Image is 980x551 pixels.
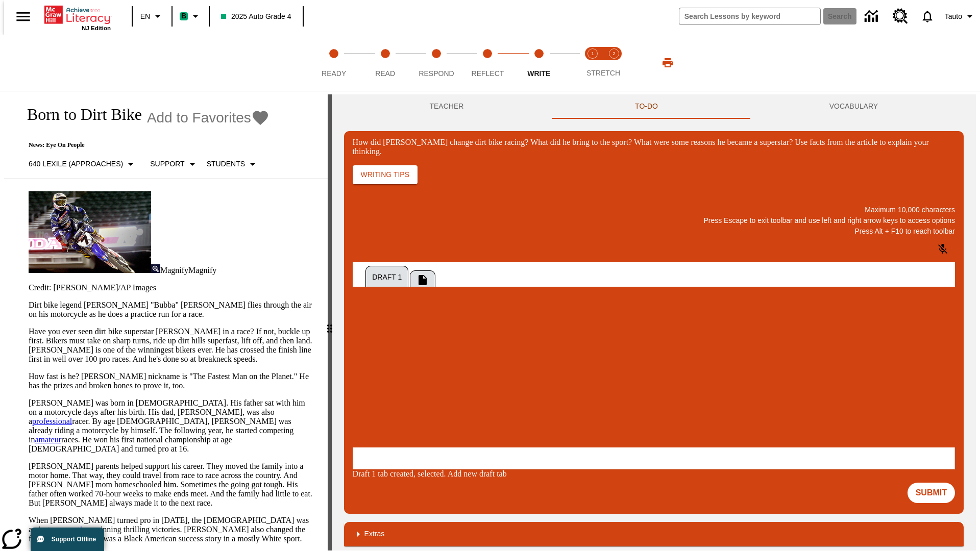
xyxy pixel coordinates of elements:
[375,69,395,78] span: Read
[150,159,184,169] p: Support
[364,529,385,539] p: Extras
[8,2,38,32] button: Open side menu
[4,8,149,27] body: How did Stewart change dirt bike racing? What did he bring to the sport? What were some reasons h...
[914,3,941,30] a: Notifications
[945,11,962,22] span: Tauto
[136,7,168,26] button: Language: EN, Select a language
[887,3,914,30] a: Resource Center, Will open in new tab
[4,8,149,27] p: One change [PERSON_NAME] brought to dirt bike racing was…
[29,327,315,364] p: Have you ever seen dirt bike superstar [PERSON_NAME] in a race? If not, buckle up first. Bikers m...
[549,94,744,119] button: TO-DO
[221,11,291,22] span: 2025 Auto Grade 4
[146,155,202,173] button: Scaffolds, Support
[509,35,569,91] button: Write step 5 of 5
[176,7,206,26] button: Boost Class color is mint green. Change class color
[29,398,315,454] p: [PERSON_NAME] was born in [DEMOGRAPHIC_DATA]. His father sat with him on a motorcycle days after ...
[344,522,964,546] div: Extras
[31,528,104,551] button: Support Offline
[328,94,332,550] div: Press Enter or Spacebar and then press right and left arrow keys to move the slider
[304,35,363,91] button: Ready step 1 of 5
[29,159,123,169] p: 640 Lexile (Approaches)
[364,262,925,289] div: Tab Group
[472,69,504,78] span: Reflect
[527,69,550,78] span: Write
[332,94,976,550] div: activity
[407,35,466,91] button: Respond step 3 of 5
[353,469,955,479] div: Draft 1 tab created, selected. Add new draft tab
[29,283,315,292] p: Credit: [PERSON_NAME]/AP Images
[353,215,955,226] p: Press Escape to exit toolbar and use left and right arrow keys to access options
[52,536,96,543] span: Support Offline
[578,35,607,91] button: Stretch Read step 1 of 2
[353,165,418,184] button: Writing Tips
[140,11,150,22] span: EN
[410,270,435,289] button: Add New Draft
[29,462,315,508] p: [PERSON_NAME] parents helped support his career. They moved the family into a motor home. That wa...
[24,155,141,173] button: Select Lexile, 640 Lexile (Approaches)
[591,51,594,56] text: 1
[16,105,142,124] h1: Born to Dirt Bike
[160,266,188,274] span: Magnify
[29,191,151,273] img: Motocross racer James Stewart flies through the air on his dirt bike.
[859,3,887,31] a: Data Center
[353,205,955,215] p: Maximum 10,000 characters
[4,94,328,545] div: reading
[82,25,111,31] span: NJ Edition
[181,10,186,22] span: B
[344,94,964,119] div: Instructional Panel Tabs
[941,7,980,26] button: Profile/Settings
[344,94,550,119] button: Teacher
[419,69,454,78] span: Respond
[29,300,315,319] p: Dirt bike legend [PERSON_NAME] "Bubba" [PERSON_NAME] flies through the air on his motorcycle as h...
[586,69,620,77] span: STRETCH
[458,35,517,91] button: Reflect step 4 of 5
[151,264,160,273] img: Magnify
[60,525,91,534] a: sensation
[744,94,964,119] button: VOCABULARY
[188,266,216,274] span: Magnify
[353,262,955,469] div: Draft 1
[908,483,955,503] button: Submit
[32,417,72,425] a: professional
[29,372,315,390] p: How fast is he? [PERSON_NAME] nickname is "The Fastest Man on the Planet." He has the prizes and ...
[353,226,955,237] p: Press Alt + F10 to reach toolbar
[16,141,269,149] p: News: Eye On People
[147,109,269,127] button: Add to Favorites - Born to Dirt Bike
[679,8,820,24] input: search field
[322,69,346,78] span: Ready
[355,35,414,91] button: Read step 2 of 5
[353,138,955,156] div: How did [PERSON_NAME] change dirt bike racing? What did he bring to the sport? What were some rea...
[203,155,263,173] button: Select Student
[930,237,955,261] button: Click to activate and allow voice recognition
[44,4,111,31] div: Home
[147,110,251,126] span: Add to Favorites
[612,51,615,56] text: 2
[207,159,245,169] p: Students
[365,266,408,289] button: Draft 1
[599,35,629,91] button: Stretch Respond step 2 of 2
[29,516,315,543] p: When [PERSON_NAME] turned pro in [DATE], the [DEMOGRAPHIC_DATA] was an instant , winning thrillin...
[35,435,61,444] a: amateur
[651,54,684,72] button: Print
